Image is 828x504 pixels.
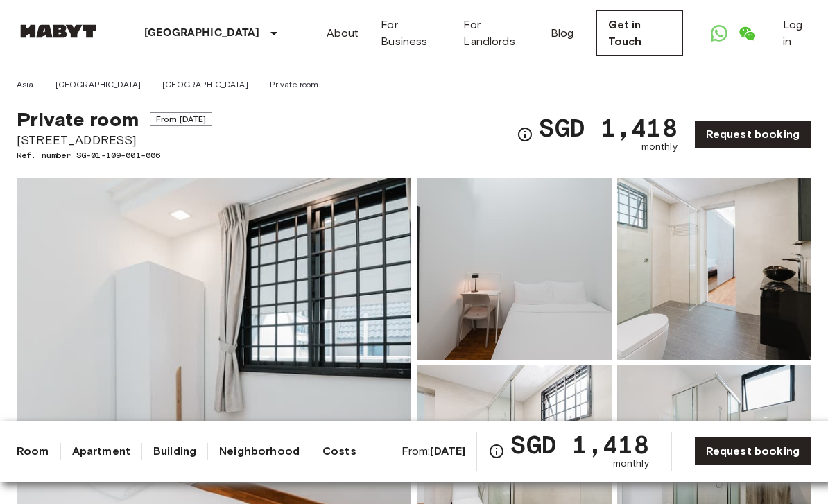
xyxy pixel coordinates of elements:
[402,444,466,459] span: From:
[617,178,812,360] img: Picture of unit SG-01-109-001-006
[162,78,248,91] a: [GEOGRAPHIC_DATA]
[327,25,359,42] a: About
[596,10,684,56] a: Get in Touch
[17,131,212,149] span: [STREET_ADDRESS]
[381,17,441,50] a: For Business
[783,17,811,50] a: Log in
[270,78,319,91] a: Private room
[694,120,811,149] a: Request booking
[17,149,212,162] span: Ref. number SG-01-109-001-006
[539,115,677,140] span: SGD 1,418
[322,443,356,460] a: Costs
[144,25,260,42] p: [GEOGRAPHIC_DATA]
[430,444,465,458] b: [DATE]
[463,17,528,50] a: For Landlords
[72,443,130,460] a: Apartment
[17,24,100,38] img: Habyt
[153,443,196,460] a: Building
[219,443,300,460] a: Neighborhood
[417,178,612,360] img: Picture of unit SG-01-109-001-006
[488,443,505,460] svg: Check cost overview for full price breakdown. Please note that discounts apply to new joiners onl...
[551,25,574,42] a: Blog
[17,443,49,460] a: Room
[694,437,811,466] a: Request booking
[641,140,678,154] span: monthly
[17,78,34,91] a: Asia
[150,112,213,126] span: From [DATE]
[613,457,649,471] span: monthly
[510,432,648,457] span: SGD 1,418
[17,107,139,131] span: Private room
[705,19,733,47] a: Open WhatsApp
[517,126,533,143] svg: Check cost overview for full price breakdown. Please note that discounts apply to new joiners onl...
[733,19,761,47] a: Open WeChat
[55,78,141,91] a: [GEOGRAPHIC_DATA]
